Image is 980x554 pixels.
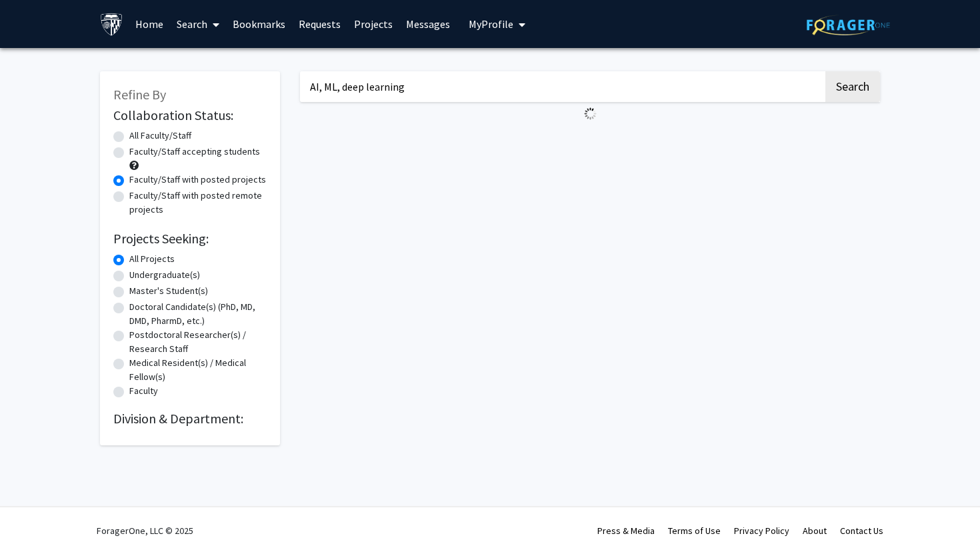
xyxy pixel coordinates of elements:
nav: Page navigation [300,125,880,156]
a: Projects [347,1,399,47]
label: Undergraduate(s) [129,268,200,282]
img: Loading [579,102,602,125]
a: Requests [292,1,347,47]
label: Faculty/Staff with posted projects [129,173,266,187]
a: Messages [399,1,457,47]
label: Faculty/Staff accepting students [129,145,260,159]
label: All Projects [129,252,175,266]
h2: Division & Department: [113,411,267,427]
label: All Faculty/Staff [129,129,191,143]
a: Search [170,1,226,47]
div: ForagerOne, LLC © 2025 [97,507,193,554]
a: About [803,525,827,537]
span: My Profile [469,17,513,31]
button: Search [825,71,880,102]
img: ForagerOne Logo [807,15,890,35]
span: Refine By [113,86,166,103]
img: Johns Hopkins University Logo [100,13,123,36]
input: Search Keywords [300,71,823,102]
a: Press & Media [597,525,655,537]
a: Privacy Policy [734,525,789,537]
a: Terms of Use [668,525,721,537]
label: Faculty/Staff with posted remote projects [129,189,267,217]
h2: Projects Seeking: [113,231,267,247]
label: Faculty [129,384,158,398]
a: Bookmarks [226,1,292,47]
label: Medical Resident(s) / Medical Fellow(s) [129,356,267,384]
a: Contact Us [840,525,883,537]
label: Doctoral Candidate(s) (PhD, MD, DMD, PharmD, etc.) [129,300,267,328]
label: Master's Student(s) [129,284,208,298]
a: Home [129,1,170,47]
h2: Collaboration Status: [113,107,267,123]
label: Postdoctoral Researcher(s) / Research Staff [129,328,267,356]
